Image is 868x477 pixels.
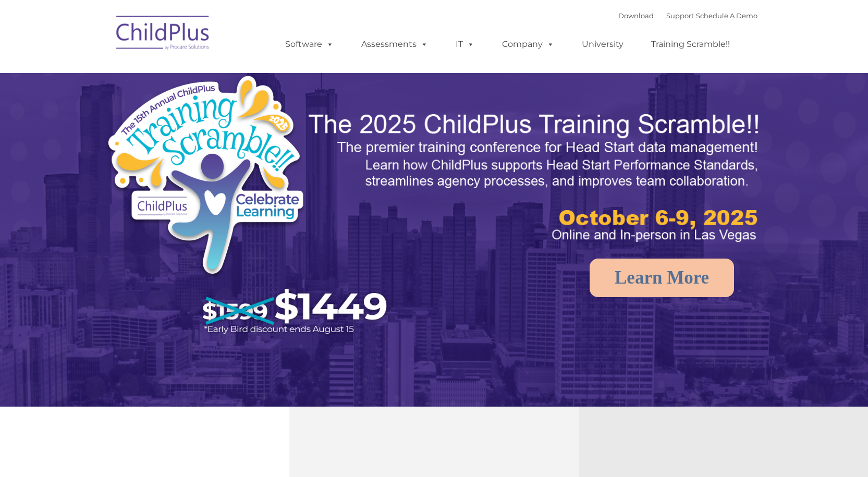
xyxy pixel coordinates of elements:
a: Download [618,11,654,20]
font: | [618,11,757,20]
a: Support [666,11,694,20]
a: Company [492,34,565,55]
a: Training Scramble!! [641,34,740,55]
a: Schedule A Demo [696,11,757,20]
a: University [571,34,634,55]
a: Learn More [590,259,734,297]
a: IT [445,34,485,55]
a: Software [275,34,344,55]
a: Assessments [351,34,438,55]
img: ChildPlus by Procare Solutions [111,8,215,60]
